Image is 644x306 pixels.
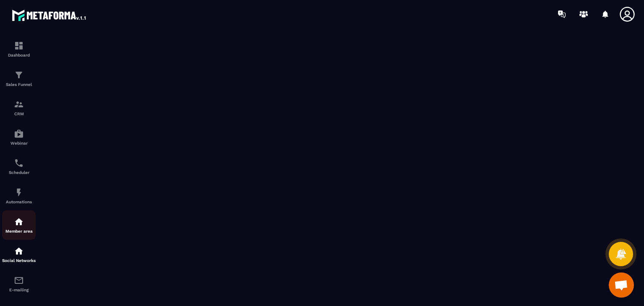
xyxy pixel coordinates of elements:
img: scheduler [14,158,24,168]
img: formation [14,99,24,109]
img: formation [14,70,24,80]
p: Member area [2,229,36,233]
img: automations [14,187,24,197]
img: automations [14,129,24,139]
a: automationsautomationsMember area [2,210,36,240]
p: Dashboard [2,53,36,57]
p: Sales Funnel [2,82,36,87]
a: formationformationCRM [2,93,36,122]
p: CRM [2,112,36,116]
a: automationsautomationsWebinar [2,122,36,152]
a: social-networksocial-networkSocial Networks [2,240,36,269]
p: Social Networks [2,258,36,263]
p: E-mailing [2,288,36,292]
img: email [14,275,24,285]
a: automationsautomationsAutomations [2,181,36,210]
a: Open chat [609,272,634,298]
p: Scheduler [2,170,36,175]
img: formation [14,41,24,51]
img: social-network [14,246,24,256]
img: automations [14,217,24,227]
a: emailemailE-mailing [2,269,36,298]
p: Webinar [2,141,36,145]
a: formationformationDashboard [2,34,36,64]
a: formationformationSales Funnel [2,64,36,93]
img: logo [12,8,87,23]
p: Automations [2,200,36,204]
a: schedulerschedulerScheduler [2,152,36,181]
